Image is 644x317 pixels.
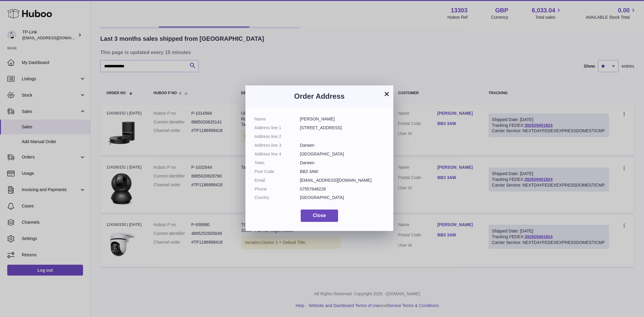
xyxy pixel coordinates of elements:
dd: [GEOGRAPHIC_DATA] [300,151,385,157]
dd: [STREET_ADDRESS] [300,125,385,131]
dt: Post Code [255,169,300,175]
dt: Address line 3 [255,142,300,148]
button: Close [301,210,338,222]
dt: Name [255,116,300,122]
span: Close [313,213,326,218]
dd: Darwen [300,160,385,166]
dt: Town [255,160,300,166]
dd: Darwen [300,142,385,148]
dt: Address line 2 [255,134,300,139]
dd: [PERSON_NAME] [300,116,385,122]
dd: [GEOGRAPHIC_DATA] [300,195,385,200]
h3: Order Address [255,91,384,101]
dd: BB3 3AW [300,169,385,175]
dt: Phone [255,186,300,192]
dt: Country [255,195,300,200]
dt: Address line 1 [255,125,300,131]
dt: Email [255,178,300,183]
dd: [EMAIL_ADDRESS][DOMAIN_NAME] [300,178,385,183]
dd: 07557648228 [300,186,385,192]
button: × [383,90,390,98]
dt: Address line 4 [255,151,300,157]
